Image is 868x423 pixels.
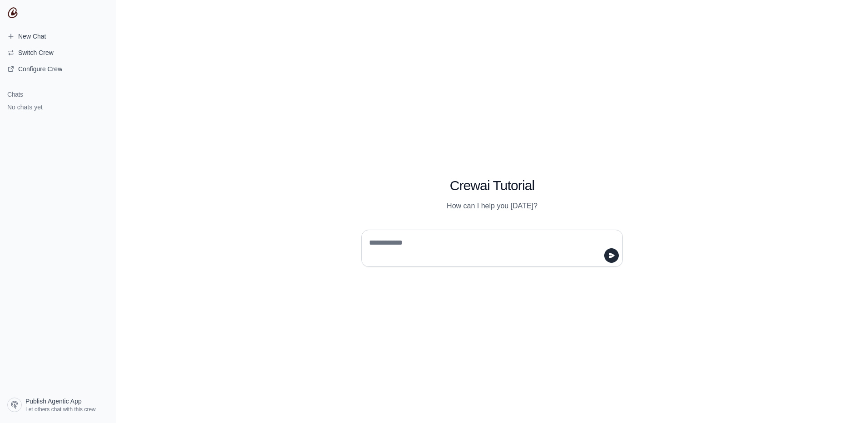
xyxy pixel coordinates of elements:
a: Publish Agentic App Let others chat with this crew [4,394,112,416]
p: How can I help you [DATE]? [361,201,623,211]
span: Switch Crew [18,48,54,57]
h1: Crewai Tutorial [361,177,623,194]
span: New Chat [18,32,46,41]
a: Configure Crew [4,62,112,76]
span: Let others chat with this crew [25,406,96,413]
span: Publish Agentic App [25,397,82,406]
button: Switch Crew [4,45,112,60]
span: Configure Crew [18,64,62,74]
a: New Chat [4,29,112,44]
img: CrewAI Logo [7,7,18,18]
